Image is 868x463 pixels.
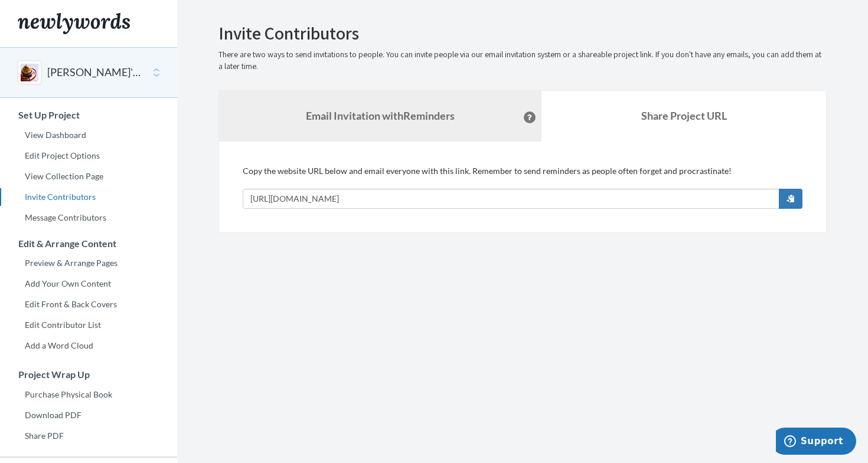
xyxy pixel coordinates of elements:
div: Copy the website URL below and email everyone with this link. Remember to send reminders as peopl... [243,165,802,209]
h3: Project Wrap Up [1,369,177,380]
b: Share Project URL [641,109,727,122]
strong: Email Invitation with Reminders [306,109,455,122]
button: [PERSON_NAME]'s 60th Birthday [47,65,143,80]
p: There are two ways to send invitations to people. You can invite people via our email invitation ... [218,49,827,73]
h3: Edit & Arrange Content [1,238,177,249]
img: Newlywords logo [18,13,130,34]
h2: Invite Contributors [218,24,827,43]
h3: Set Up Project [1,110,177,120]
iframe: Opens a widget where you can chat to one of our agents [776,428,856,457]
